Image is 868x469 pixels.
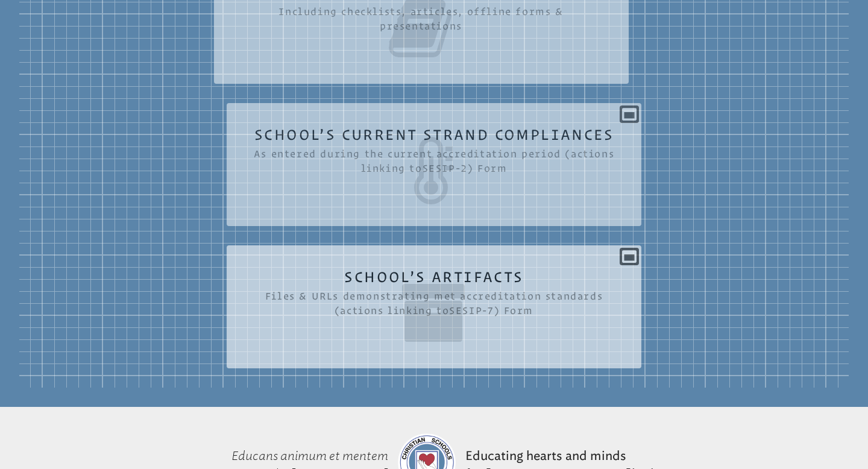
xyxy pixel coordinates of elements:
h2: School’s Current Strand Compliances [251,127,617,204]
h2: School’s Artifacts [251,269,617,347]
